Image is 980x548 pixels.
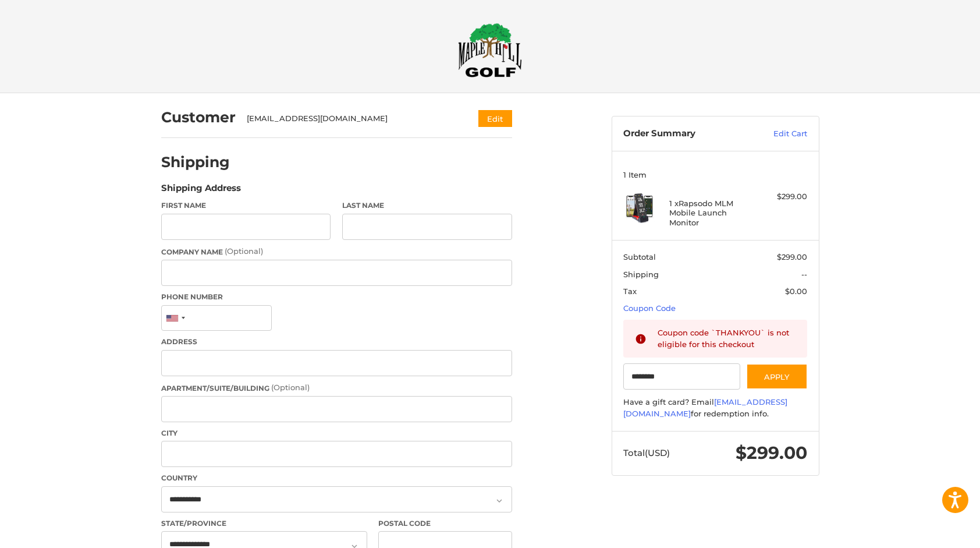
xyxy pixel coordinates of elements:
label: First Name [161,200,331,211]
label: Postal Code [378,518,512,529]
span: Tax [623,287,637,296]
div: Have a gift card? Email for redemption info. [623,397,807,419]
span: Shipping [623,270,659,279]
button: Apply [746,363,808,390]
div: [EMAIL_ADDRESS][DOMAIN_NAME] [247,113,456,125]
h2: Shipping [161,153,230,171]
span: $299.00 [777,252,807,261]
input: Gift Certificate or Coupon Code [623,363,740,390]
legend: Shipping Address [161,182,241,200]
label: State/Province [161,518,367,529]
label: Country [161,473,512,483]
span: Subtotal [623,252,656,261]
h2: Customer [161,108,236,126]
label: Address [161,337,512,347]
a: Coupon Code [623,303,676,313]
h4: 1 x Rapsodo MLM Mobile Launch Monitor [669,199,758,227]
small: (Optional) [271,383,310,392]
h3: 1 Item [623,170,807,179]
span: $0.00 [785,287,807,296]
label: Apartment/Suite/Building [161,382,512,394]
label: Company Name [161,246,512,257]
a: Edit Cart [748,128,807,140]
label: Last Name [342,200,512,211]
div: United States: +1 [162,306,189,331]
button: Edit [478,110,512,127]
div: $299.00 [761,191,807,203]
div: Coupon code `THANKYOU` is not eligible for this checkout [658,327,796,350]
label: Phone Number [161,292,512,302]
small: (Optional) [225,246,263,256]
img: Maple Hill Golf [458,23,522,77]
a: [EMAIL_ADDRESS][DOMAIN_NAME] [623,397,787,418]
span: -- [801,270,807,279]
label: City [161,428,512,439]
span: Total (USD) [623,447,670,458]
h3: Order Summary [623,128,748,140]
span: $299.00 [736,442,807,464]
